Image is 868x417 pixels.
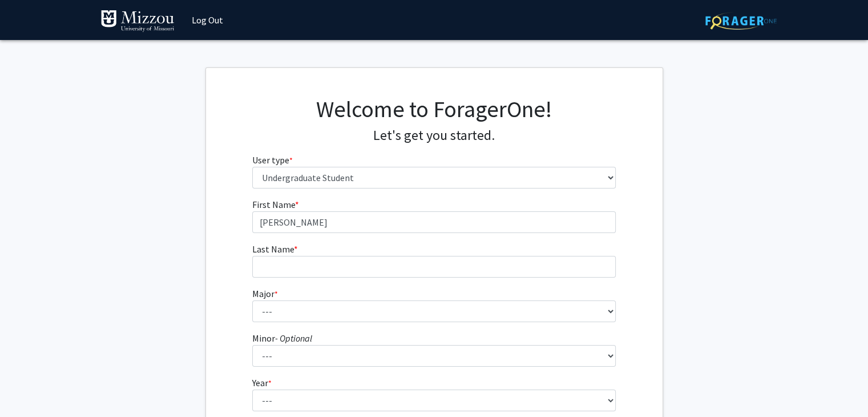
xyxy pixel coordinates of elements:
label: Year [252,376,272,390]
label: Major [252,287,278,300]
h4: Let's get you started. [252,127,616,144]
i: - Optional [275,332,312,344]
label: Minor [252,331,312,345]
span: First Name [252,199,295,210]
span: Last Name [252,243,294,255]
label: User type [252,153,293,167]
h1: Welcome to ForagerOne! [252,95,616,123]
iframe: Chat [9,366,49,408]
img: ForagerOne Logo [705,12,777,30]
img: University of Missouri Logo [100,10,175,33]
